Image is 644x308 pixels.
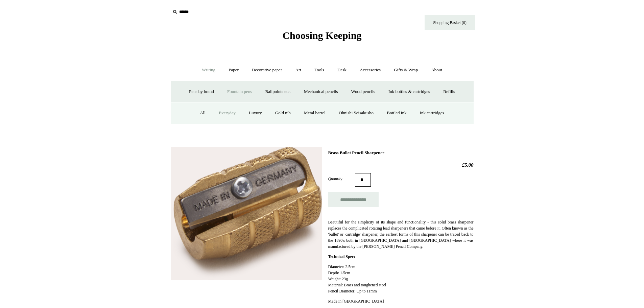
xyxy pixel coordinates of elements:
[298,83,344,101] a: Mechanical pencils
[243,104,268,122] a: Luxury
[414,104,450,122] a: Ink cartridges
[328,298,473,304] p: Made in [GEOGRAPHIC_DATA]
[196,61,221,79] a: Writing
[382,83,436,101] a: Ink bottles & cartridges
[221,83,258,101] a: Fountain pens
[269,104,297,122] a: Gold nib
[289,61,307,79] a: Art
[213,104,242,122] a: Everyday
[194,104,212,122] a: All
[298,104,332,122] a: Metal barrel
[183,83,220,101] a: Pens by brand
[328,150,473,156] h1: Brass Bullet Pencil Sharpener
[328,176,355,182] label: Quantity
[171,147,322,280] img: Brass Bullet Pencil Sharpener
[381,104,412,122] a: Bottled ink
[333,104,380,122] a: Ohnishi Seisakusho
[437,83,461,101] a: Refills
[222,61,245,79] a: Paper
[345,83,381,101] a: Wood pencils
[331,61,353,79] a: Desk
[354,61,387,79] a: Accessories
[425,61,448,79] a: About
[246,61,288,79] a: Decorative paper
[308,61,330,79] a: Tools
[328,162,473,168] h2: £5.00
[425,15,475,30] a: Shopping Basket (0)
[282,35,361,40] a: Choosing Keeping
[328,254,355,259] strong: Technical Spec:
[328,219,473,250] p: Beautiful for the simplicity of its shape and functionality - this solid brass sharpener replaces...
[282,30,361,41] span: Choosing Keeping
[328,264,473,294] p: Diameter: 2.5cm Depth: 1.5cm Weight: 23g Material: Brass and toughened steel Pencil Diameter: Up ...
[259,83,297,101] a: Ballpoints etc.
[388,61,424,79] a: Gifts & Wrap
